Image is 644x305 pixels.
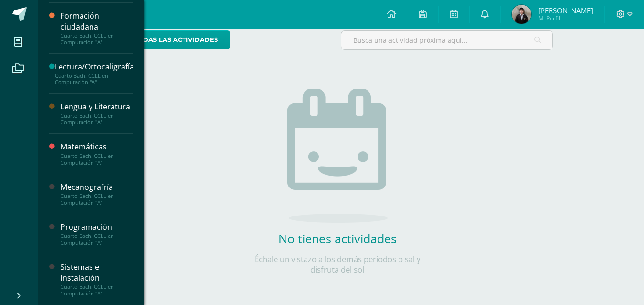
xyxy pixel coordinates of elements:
[242,254,433,275] p: Échale un vistazo a los demás períodos o sal y disfruta del sol
[61,101,133,126] a: Lengua y LiteraturaCuarto Bach. CCLL en Computación "A"
[287,89,388,223] img: no_activities.png
[61,193,133,206] div: Cuarto Bach. CCLL en Computación "A"
[61,284,133,297] div: Cuarto Bach. CCLL en Computación "A"
[61,141,133,166] a: MatemáticasCuarto Bach. CCLL en Computación "A"
[61,262,133,284] div: Sistemas e Instalación
[61,10,133,46] a: Formación ciudadanaCuarto Bach. CCLL en Computación "A"
[61,101,133,112] div: Lengua y Literatura
[61,233,133,246] div: Cuarto Bach. CCLL en Computación "A"
[61,112,133,126] div: Cuarto Bach. CCLL en Computación "A"
[61,32,133,46] div: Cuarto Bach. CCLL en Computación "A"
[341,31,552,49] input: Busca una actividad próxima aquí...
[55,72,134,86] div: Cuarto Bach. CCLL en Computación "A"
[242,230,433,246] h2: No tienes actividades
[61,141,133,152] div: Matemáticas
[61,262,133,297] a: Sistemas e InstalaciónCuarto Bach. CCLL en Computación "A"
[512,5,531,24] img: 59311d5ada4c1c23b4d40c14c94066d6.png
[61,182,133,193] div: Mecanografría
[538,6,593,15] span: [PERSON_NAME]
[61,222,133,233] div: Programación
[61,182,133,206] a: MecanografríaCuarto Bach. CCLL en Computación "A"
[61,10,133,32] div: Formación ciudadana
[55,61,134,72] div: Lectura/Ortocaligrafía
[122,30,230,49] a: todas las Actividades
[55,61,134,86] a: Lectura/OrtocaligrafíaCuarto Bach. CCLL en Computación "A"
[61,153,133,166] div: Cuarto Bach. CCLL en Computación "A"
[538,14,593,22] span: Mi Perfil
[61,222,133,246] a: ProgramaciónCuarto Bach. CCLL en Computación "A"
